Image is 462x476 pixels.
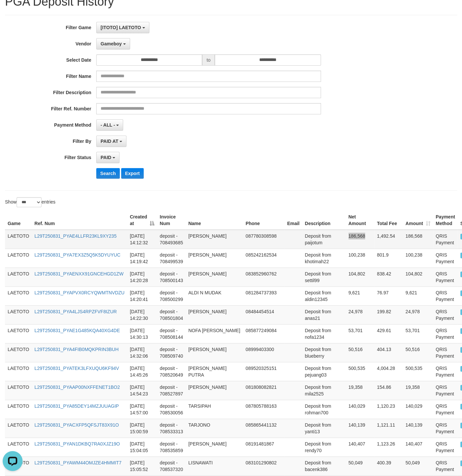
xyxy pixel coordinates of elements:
td: LAETOTO [5,229,32,249]
td: [DATE] 15:00:59 [127,418,157,437]
td: 087780308598 [243,229,284,249]
td: LAETOTO [5,399,32,418]
span: [ITOTO] LAETOTO [101,25,141,30]
td: 081808082821 [243,381,284,399]
td: [PERSON_NAME] [186,229,243,249]
td: 838.42 [374,267,403,286]
td: 100,238 [403,248,433,267]
th: Game [5,210,32,229]
td: LAETOTO [5,437,32,456]
td: LAETOTO [5,381,32,399]
td: Deposit from khotimah22 [302,248,346,267]
span: Gameboy [101,41,122,46]
td: 08484454514 [243,305,284,324]
td: 100,238 [346,248,374,267]
td: Deposit from rendy70 [302,437,346,456]
td: 404.13 [374,343,403,362]
td: Deposit from mila2525 [302,381,346,399]
td: Deposit from pejuang03 [302,362,346,381]
td: [DATE] 14:32:06 [127,343,157,362]
button: Export [121,168,144,178]
td: [DATE] 14:12:32 [127,229,157,249]
th: Phone [243,210,284,229]
a: L29T250831_PYA4LJS4RPZFVF8IZUR [35,309,117,314]
td: LAETOTO [5,362,32,381]
td: 186,568 [403,229,433,249]
td: 08191481867 [243,437,284,456]
td: QRIS Payment [433,229,458,249]
td: deposit - 708537320 [157,456,186,475]
label: Show entries [5,197,55,207]
a: L29T250831_PYAE4LLFR23KL9XY235 [35,233,116,238]
td: 500,535 [403,362,433,381]
td: 186,568 [346,229,374,249]
td: 9,621 [346,286,374,305]
a: L29T250831_PYA4FIB0MQKPRIN3BUH [35,346,118,352]
td: [PERSON_NAME] [186,267,243,286]
td: deposit - 708520649 [157,362,186,381]
td: [PERSON_NAME] [186,248,243,267]
td: QRIS Payment [433,456,458,475]
a: L29T250831_PYA85DEY14MZJUUAGIP [35,403,119,408]
td: deposit - 708530056 [157,399,186,418]
button: Search [96,168,120,178]
td: 1,121.11 [374,418,403,437]
td: 1,492.54 [374,229,403,249]
td: LAETOTO [5,343,32,362]
td: 085877249084 [243,324,284,343]
td: [DATE] 14:45:26 [127,362,157,381]
td: 50,049 [346,456,374,475]
td: LAETOTO [5,324,32,343]
td: deposit - 708500143 [157,267,186,286]
td: 104,802 [346,267,374,286]
select: Showentries [17,197,41,207]
td: [DATE] 14:30:13 [127,324,157,343]
th: Email [284,210,302,229]
td: QRIS Payment [433,267,458,286]
td: Deposit from blueberry [302,343,346,362]
a: L29T250831_PYA7EX3Z5Q5K5DYUYUC [35,252,120,257]
a: L29T250831_PYAPVX0RCYQWMTNVDZU [35,290,124,295]
td: 19,358 [403,381,433,399]
td: 085242162534 [243,248,284,267]
td: TARSIPAH [186,399,243,418]
td: [DATE] 14:54:23 [127,381,157,399]
td: deposit - 708499539 [157,248,186,267]
th: Amount: activate to sort column ascending [403,210,433,229]
td: LAETOTO [5,267,32,286]
td: 4,004.28 [374,362,403,381]
td: 089520325151 [243,362,284,381]
th: Net Amount [346,210,374,229]
span: PAID [101,154,111,160]
td: LAETOTO [5,248,32,267]
td: 081284737393 [243,286,284,305]
td: ALDI N MUDAK [186,286,243,305]
td: LAETOTO [5,286,32,305]
th: Invoice Num [157,210,186,229]
td: [DATE] 14:19:42 [127,248,157,267]
td: QRIS Payment [433,305,458,324]
td: [PERSON_NAME] [186,305,243,324]
td: 53,701 [403,324,433,343]
td: deposit - 708500299 [157,286,186,305]
td: Deposit from settil99 [302,267,346,286]
td: 087805788163 [243,399,284,418]
td: LAETOTO [5,305,32,324]
td: 50,516 [346,343,374,362]
button: Gameboy [96,38,130,49]
span: - ALL - [101,122,115,127]
td: QRIS Payment [433,286,458,305]
td: 140,029 [403,399,433,418]
th: Created at: activate to sort column descending [127,210,157,229]
td: 140,029 [346,399,374,418]
td: TARJONO [186,418,243,437]
td: 199.82 [374,305,403,324]
span: PAID AT [101,138,118,144]
td: deposit - 708501804 [157,305,186,324]
td: QRIS Payment [433,324,458,343]
td: 76.97 [374,286,403,305]
td: Deposit from yanti13 [302,418,346,437]
td: deposit - 708508144 [157,324,186,343]
td: QRIS Payment [433,248,458,267]
td: 140,139 [346,418,374,437]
